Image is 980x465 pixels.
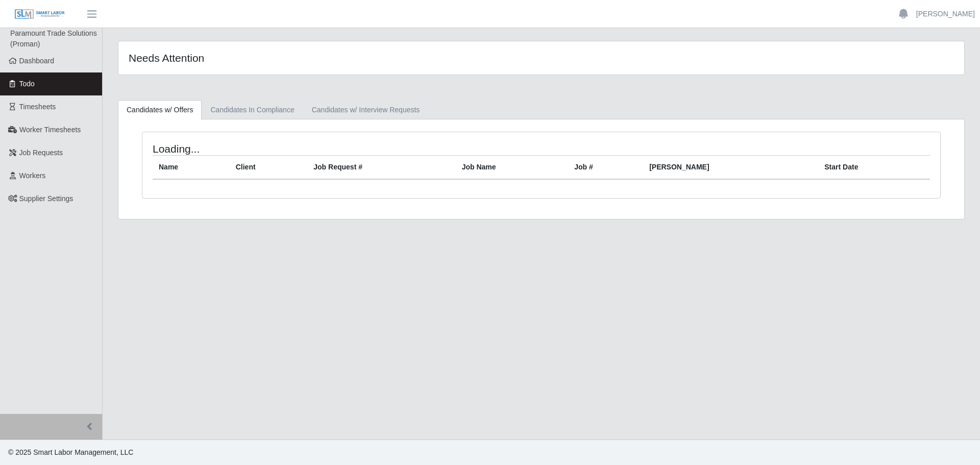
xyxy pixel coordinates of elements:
a: Candidates w/ Interview Requests [303,100,429,120]
th: Job Request # [307,156,455,180]
th: Job # [568,156,643,180]
th: [PERSON_NAME] [643,156,818,180]
span: © 2025 Smart Labor Management, LLC [8,448,133,456]
a: Candidates w/ Offers [118,100,202,120]
span: Workers [19,172,46,180]
span: Worker Timesheets [19,126,81,134]
th: Name [153,156,230,180]
a: Candidates In Compliance [202,100,303,120]
span: Paramount Trade Solutions (Proman) [10,29,97,48]
img: SLM Logo [14,9,65,20]
span: Dashboard [19,57,55,65]
h4: Needs Attention [129,52,463,64]
span: Todo [19,80,35,88]
span: Supplier Settings [19,194,73,203]
th: Job Name [456,156,569,180]
span: Job Requests [19,149,63,157]
th: Client [230,156,308,180]
span: Timesheets [19,103,56,111]
th: Start Date [818,156,930,180]
h4: Loading... [153,142,468,155]
a: [PERSON_NAME] [916,9,975,19]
